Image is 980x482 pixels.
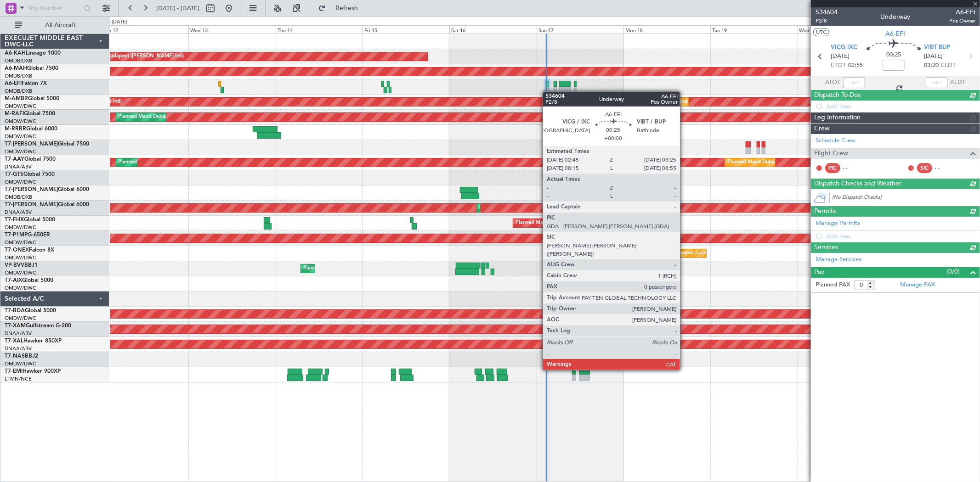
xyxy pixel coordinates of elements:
[941,61,956,70] span: ELDT
[5,50,26,56] span: A6-KAH
[5,345,32,352] a: DNAA/ABV
[640,95,731,109] div: Planned Maint Dubai (Al Maktoum Intl)
[816,280,850,290] label: Planned PAX
[5,308,25,314] span: T7-BDA
[5,254,36,261] a: OMDW/DWC
[5,187,58,192] span: T7-[PERSON_NAME]
[826,78,841,87] span: ATOT
[5,111,55,117] a: M-RAFIGlobal 7500
[515,216,702,230] div: Planned Maint [GEOGRAPHIC_DATA] ([GEOGRAPHIC_DATA][PERSON_NAME])
[188,25,275,34] div: Wed 13
[727,156,818,169] div: Planned Maint Dubai (Al Maktoum Intl)
[5,308,56,314] a: T7-BDAGlobal 5000
[5,369,23,374] span: T7-EMI
[5,263,24,268] span: VP-BVV
[5,88,32,95] a: OMDB/DXB
[640,247,716,260] div: Planned Maint Geneva (Cointrin)
[5,285,36,291] a: OMDW/DWC
[886,50,901,60] span: 00:25
[5,81,47,86] a: A6-EFIFalcon 7X
[5,232,28,238] span: T7-P1MP
[314,1,369,16] button: Refresh
[900,280,935,290] a: Manage PAX
[5,126,57,132] a: M-RRRRGlobal 6000
[886,29,906,39] span: A6-EFI
[5,353,25,359] span: T7-NAS
[5,179,36,185] a: OMDW/DWC
[831,52,850,61] span: [DATE]
[5,50,61,56] a: A6-KAHLineage 1000
[5,217,55,223] a: T7-FHXGlobal 5000
[816,7,838,17] span: 534604
[5,369,61,374] a: T7-EMIHawker 900XP
[5,81,22,86] span: A6-EFI
[5,202,89,207] a: T7-[PERSON_NAME]Global 6000
[798,25,884,34] div: Wed 20
[5,338,62,344] a: T7-XALHawker 850XP
[5,157,24,162] span: T7-AAY
[5,353,38,359] a: T7-NASBBJ2
[644,307,735,321] div: Planned Maint Dubai (Al Maktoum Intl)
[156,4,199,12] span: [DATE] - [DATE]
[479,201,570,215] div: Planned Maint Dubai (Al Maktoum Intl)
[5,269,36,276] a: OMDW/DWC
[5,133,36,140] a: OMDW/DWC
[5,202,58,207] span: T7-[PERSON_NAME]
[5,57,32,64] a: OMDB/DXB
[119,110,209,124] div: Planned Maint Dubai (Al Maktoum Intl)
[5,232,50,238] a: T7-P1MPG-650ER
[5,278,53,283] a: T7-AIXGlobal 5000
[5,187,89,192] a: T7-[PERSON_NAME]Global 6000
[28,1,81,15] input: Trip Number
[949,7,975,17] span: A6-EFI
[5,66,58,71] a: A6-MAHGlobal 7500
[276,25,363,34] div: Thu 14
[5,247,29,253] span: T7-ONEX
[5,141,58,147] span: T7-[PERSON_NAME]
[814,267,824,278] span: Pax
[5,217,24,223] span: T7-FHX
[112,18,127,26] div: [DATE]
[5,111,24,117] span: M-RAFI
[5,126,26,132] span: M-RRRR
[924,61,939,70] span: 03:20
[5,247,54,253] a: T7-ONEXFalcon 8X
[5,157,56,162] a: T7-AAYGlobal 7500
[816,17,838,25] span: P2/8
[5,118,36,125] a: OMDW/DWC
[5,194,32,201] a: OMDB/DXB
[5,278,22,283] span: T7-AIX
[66,50,184,63] div: Unplanned Maint Budapest ([PERSON_NAME] Intl)
[5,172,23,177] span: T7-GTS
[303,262,394,275] div: Planned Maint Dubai (Al Maktoum Intl)
[10,18,100,33] button: All Aircraft
[831,61,846,70] span: ETOT
[5,376,32,382] a: LFMN/NCE
[102,25,188,34] div: Tue 12
[449,25,536,34] div: Sat 16
[5,148,36,155] a: OMDW/DWC
[924,52,943,61] span: [DATE]
[5,315,36,322] a: OMDW/DWC
[924,43,950,52] span: VIBT BUP
[5,224,36,231] a: OMDW/DWC
[5,73,32,79] a: OMDB/DXB
[328,5,366,11] span: Refresh
[5,96,59,101] a: M-AMBRGlobal 5000
[5,323,71,329] a: T7-XAMGulfstream G-200
[5,360,36,367] a: OMDW/DWC
[119,156,209,169] div: Planned Maint Dubai (Al Maktoum Intl)
[5,239,36,246] a: OMDW/DWC
[24,22,97,28] span: All Aircraft
[5,163,32,170] a: DNAA/ABV
[537,25,623,34] div: Sun 17
[5,141,89,147] a: T7-[PERSON_NAME]Global 7500
[813,28,829,36] button: UTC
[881,12,911,22] div: Underway
[949,17,975,25] span: Pos Owner
[710,25,797,34] div: Tue 19
[5,209,32,216] a: DNAA/ABV
[5,263,38,268] a: VP-BVVBBJ1
[950,78,965,87] span: ALDT
[5,172,55,177] a: T7-GTSGlobal 7500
